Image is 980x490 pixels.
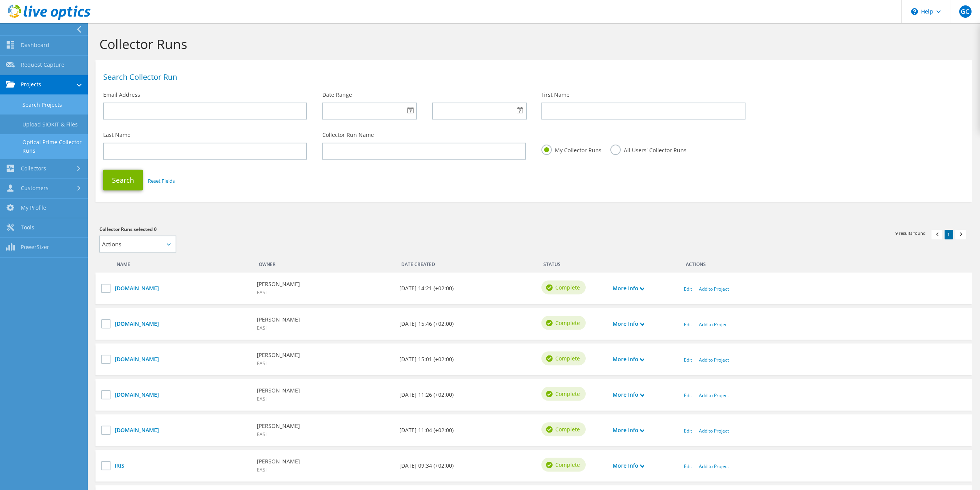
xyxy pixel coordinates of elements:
[959,5,972,18] span: GC
[555,461,580,469] span: Complete
[99,36,965,52] h1: Collector Runs
[699,286,729,292] a: Add to Project
[699,428,729,434] a: Add to Project
[699,392,729,399] a: Add to Project
[613,355,644,364] a: More Info
[115,461,249,470] a: IRIS
[148,177,175,184] a: Reset Fields
[555,425,580,434] span: Complete
[684,357,692,363] a: Edit
[684,321,692,328] a: Edit
[555,390,580,398] span: Complete
[541,145,601,154] label: My Collector Runs
[103,73,961,81] h1: Search Collector Run
[895,230,926,236] span: 9 results found
[115,426,249,434] a: [DOMAIN_NAME]
[257,325,266,331] span: EASI
[555,354,580,363] span: Complete
[257,422,300,430] b: [PERSON_NAME]
[257,289,266,296] span: EASI
[99,225,526,234] h3: Collector Runs selected 0
[680,256,965,269] div: Actions
[613,320,644,328] a: More Info
[613,461,644,470] a: More Info
[253,256,395,269] div: Owner
[257,386,300,395] b: [PERSON_NAME]
[115,320,249,328] a: [DOMAIN_NAME]
[257,457,300,466] b: [PERSON_NAME]
[115,284,249,293] a: [DOMAIN_NAME]
[399,355,454,364] b: [DATE] 15:01 (+02:00)
[684,392,692,399] a: Edit
[103,131,131,139] label: Last Name
[257,360,266,367] span: EASI
[257,396,266,402] span: EASI
[538,256,609,269] div: Status
[699,321,729,328] a: Add to Project
[613,391,644,399] a: More Info
[322,131,374,139] label: Collector Run Name
[395,256,538,269] div: Date Created
[699,357,729,363] a: Add to Project
[103,170,143,190] button: Search
[684,463,692,470] a: Edit
[555,283,580,292] span: Complete
[257,351,300,359] b: [PERSON_NAME]
[684,286,692,292] a: Edit
[399,391,454,399] b: [DATE] 11:26 (+02:00)
[613,426,644,434] a: More Info
[399,284,454,293] b: [DATE] 14:21 (+02:00)
[610,145,687,154] label: All Users' Collector Runs
[257,431,266,438] span: EASI
[257,466,266,473] span: EASI
[684,428,692,434] a: Edit
[322,91,352,99] label: Date Range
[115,355,249,364] a: [DOMAIN_NAME]
[911,8,918,15] svg: \n
[257,315,300,324] b: [PERSON_NAME]
[399,320,454,328] b: [DATE] 15:46 (+02:00)
[115,391,249,399] a: [DOMAIN_NAME]
[257,280,300,288] b: [PERSON_NAME]
[399,426,454,434] b: [DATE] 11:04 (+02:00)
[613,284,644,293] a: More Info
[399,461,454,470] b: [DATE] 09:34 (+02:00)
[945,230,953,239] a: 1
[699,463,729,470] a: Add to Project
[555,319,580,327] span: Complete
[541,91,570,99] label: First Name
[103,91,140,99] label: Email Address
[111,256,253,269] div: Name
